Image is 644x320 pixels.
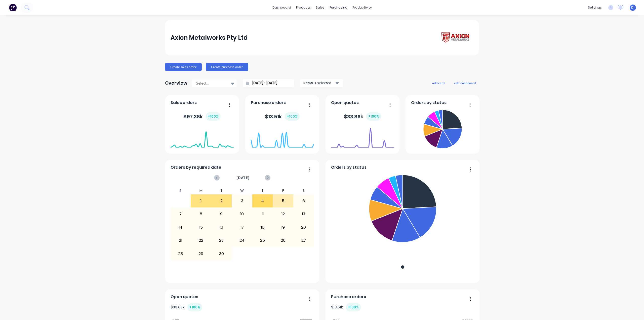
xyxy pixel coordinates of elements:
[212,195,232,207] div: 2
[211,187,232,194] div: T
[171,33,248,43] div: Axion Metalworks Pty Ltd
[191,208,211,220] div: 8
[212,208,232,220] div: 9
[429,80,448,86] button: add card
[294,208,314,220] div: 13
[273,187,293,194] div: F
[273,221,293,234] div: 19
[327,4,350,11] div: purchasing
[232,195,252,207] div: 3
[331,294,366,300] span: Purchase orders
[251,100,286,106] span: Purchase orders
[206,112,221,121] div: + 100 %
[331,100,359,106] span: Open quotes
[303,80,335,86] div: 4 status selected
[171,303,202,311] div: $ 33.86k
[191,187,211,194] div: M
[187,303,202,311] div: + 100 %
[294,221,314,234] div: 20
[170,187,191,194] div: S
[236,175,250,181] span: [DATE]
[232,208,252,220] div: 10
[270,4,294,11] a: dashboard
[165,78,187,88] div: Overview
[252,187,273,194] div: T
[171,100,197,106] span: Sales orders
[232,187,252,194] div: W
[212,221,232,234] div: 16
[411,100,447,106] span: Orders by status
[631,5,634,10] span: DI
[350,4,374,11] div: productivity
[232,221,252,234] div: 17
[253,208,273,220] div: 11
[294,4,313,11] div: products
[191,195,211,207] div: 1
[253,234,273,247] div: 25
[191,234,211,247] div: 22
[344,112,381,121] div: $ 33.86k
[171,221,191,234] div: 14
[165,63,202,71] button: Create sales order
[331,303,361,311] div: $ 13.51k
[212,247,232,260] div: 30
[171,294,198,300] span: Open quotes
[293,187,314,194] div: S
[585,4,604,11] div: settings
[191,247,211,260] div: 29
[313,4,327,11] div: sales
[273,195,293,207] div: 5
[253,221,273,234] div: 18
[265,112,300,121] div: $ 13.51k
[294,195,314,207] div: 6
[285,112,300,121] div: + 100 %
[253,195,273,207] div: 4
[183,112,221,121] div: $ 97.38k
[206,63,248,71] button: Create purchase order
[171,247,191,260] div: 28
[273,234,293,247] div: 26
[171,208,191,220] div: 7
[273,208,293,220] div: 12
[232,234,252,247] div: 24
[366,112,381,121] div: + 100 %
[294,234,314,247] div: 27
[171,234,191,247] div: 21
[438,31,473,45] img: Axion Metalworks Pty Ltd
[9,4,17,11] img: Factory
[300,79,343,87] button: 4 status selected
[346,303,361,311] div: + 100 %
[212,234,232,247] div: 23
[191,221,211,234] div: 15
[451,80,479,86] button: edit dashboard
